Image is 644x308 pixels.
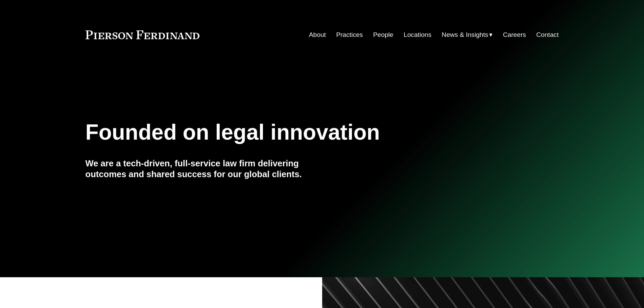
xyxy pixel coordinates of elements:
a: About [309,28,326,41]
a: Contact [536,28,558,41]
a: People [373,28,393,41]
span: News & Insights [442,29,488,41]
h1: Founded on legal innovation [86,120,480,145]
a: Careers [503,28,526,41]
a: Practices [336,28,363,41]
a: Locations [404,28,431,41]
a: folder dropdown [442,28,493,41]
h4: We are a tech-driven, full-service law firm delivering outcomes and shared success for our global... [86,158,322,180]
